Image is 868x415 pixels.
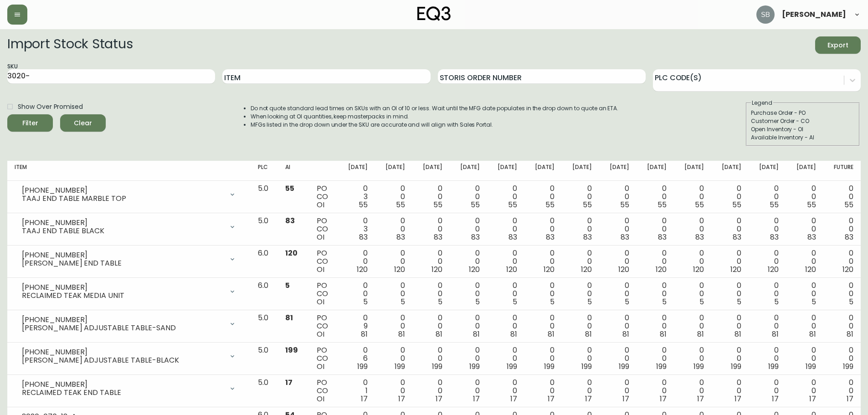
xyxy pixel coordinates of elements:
div: 0 9 [345,314,368,338]
th: [DATE] [711,161,749,181]
span: 55 [545,200,555,210]
span: 83 [508,232,517,242]
div: Customer Order - CO [751,117,855,125]
span: 5 [812,297,816,307]
div: 0 0 [793,184,816,209]
span: 81 [510,329,517,339]
span: 55 [583,200,592,210]
div: TAAJ END TABLE BLACK [22,227,223,235]
div: [PERSON_NAME] END TABLE [22,259,223,267]
span: 55 [844,200,853,210]
span: 5 [438,297,442,307]
th: [DATE] [487,161,524,181]
span: 5 [849,297,853,307]
div: [PHONE_NUMBER][PERSON_NAME] ADJUSTABLE TABLE-BLACK [15,346,243,366]
span: 120 [842,264,853,275]
div: 0 0 [831,217,853,241]
span: 5 [513,297,517,307]
div: 0 0 [681,249,704,274]
span: 55 [620,200,629,210]
div: 0 0 [606,379,629,403]
div: Open Inventory - OI [751,125,855,133]
div: 0 0 [420,379,442,403]
div: [PHONE_NUMBER]RECLAIMED TEAK MEDIA UNIT [15,282,243,302]
span: 120 [618,264,629,275]
span: OI [317,264,324,275]
span: 83 [285,215,295,226]
div: 0 0 [569,379,592,403]
div: 0 0 [494,184,517,209]
span: 81 [285,313,293,323]
th: [DATE] [338,161,375,181]
div: 0 0 [831,346,853,371]
div: Available Inventory - AI [751,133,855,142]
span: 55 [732,200,741,210]
div: 0 0 [345,282,368,306]
span: 83 [583,232,592,242]
div: TAAJ END TABLE MARBLE TOP [22,195,223,203]
div: 0 0 [420,282,442,306]
span: 81 [809,329,816,339]
span: 17 [734,394,741,404]
div: 0 0 [382,217,405,241]
span: 81 [585,329,592,339]
div: 0 0 [420,249,442,274]
span: 17 [398,394,405,404]
span: 83 [658,232,667,242]
div: [PHONE_NUMBER] [22,380,223,389]
span: OI [317,232,324,242]
span: 83 [359,232,368,242]
span: 81 [660,329,667,339]
span: 199 [693,361,704,372]
div: 0 0 [569,314,592,338]
span: [PERSON_NAME] [782,11,846,18]
span: 17 [473,394,480,404]
div: 0 0 [532,346,555,371]
div: 0 6 [345,346,368,371]
div: 0 0 [494,379,517,403]
span: 81 [548,329,555,339]
div: [PHONE_NUMBER][PERSON_NAME] ADJUSTABLE TABLE-SAND [15,314,243,334]
div: 0 0 [644,282,667,306]
span: 83 [770,232,779,242]
div: 0 1 [345,379,368,403]
div: 0 0 [532,314,555,338]
th: [DATE] [786,161,823,181]
span: 81 [847,329,853,339]
span: OI [317,329,324,339]
span: 5 [774,297,779,307]
span: 17 [809,394,816,404]
div: 0 0 [793,217,816,241]
span: OI [317,200,324,210]
div: 0 0 [606,217,629,241]
li: When looking at OI quantities, keep masterpacks in mind. [251,113,619,121]
div: 0 0 [606,314,629,338]
span: 5 [285,280,290,291]
span: 5 [737,297,741,307]
div: 0 0 [420,217,442,241]
div: 0 0 [644,314,667,338]
div: [PHONE_NUMBER]RECLAIMED TEAK END TABLE [15,379,243,399]
div: 0 3 [345,184,368,209]
td: 5.0 [251,343,278,375]
div: [PERSON_NAME] ADJUSTABLE TABLE-SAND [22,324,223,332]
td: 6.0 [251,246,278,278]
div: 0 0 [420,184,442,209]
span: 81 [473,329,480,339]
span: 5 [550,297,555,307]
span: 199 [357,361,368,372]
th: [DATE] [524,161,562,181]
td: 5.0 [251,310,278,343]
span: 199 [544,361,555,372]
span: 17 [436,394,442,404]
span: 83 [471,232,480,242]
span: 17 [847,394,853,404]
span: 199 [619,361,629,372]
td: 5.0 [251,181,278,213]
span: 120 [506,264,517,275]
th: [DATE] [375,161,412,181]
span: 5 [699,297,704,307]
span: 55 [471,200,480,210]
div: [PERSON_NAME] ADJUSTABLE TABLE-BLACK [22,356,223,364]
div: 0 0 [793,379,816,403]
